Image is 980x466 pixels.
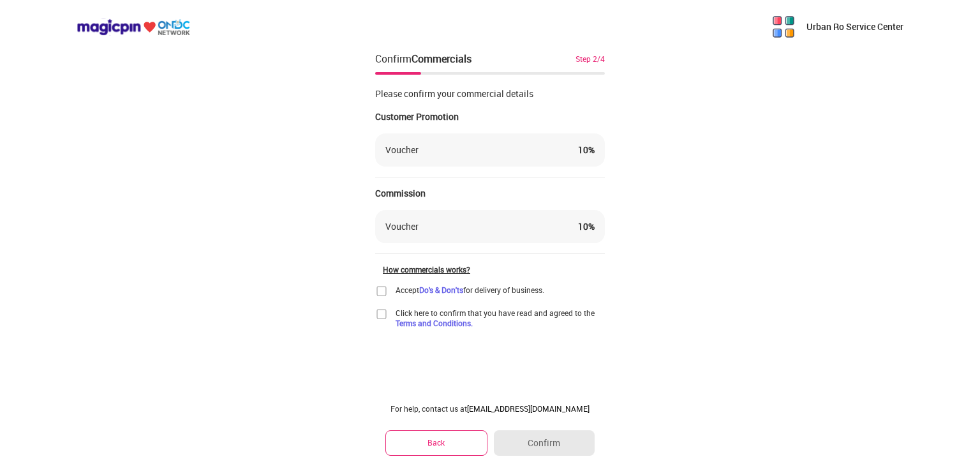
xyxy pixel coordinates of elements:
[385,430,487,455] button: Back
[494,430,595,456] button: Confirm
[578,220,595,233] div: 10 %
[412,52,471,66] div: Commercials
[77,19,190,36] img: ondc-logo-new-small.8a59708e.svg
[385,403,595,414] div: For help, contact us at
[467,403,590,414] a: [EMAIL_ADDRESS][DOMAIN_NAME]
[396,285,544,295] div: Accept for delivery of business.
[419,285,463,295] a: Do's & Don'ts
[375,110,605,123] div: Customer Promotion
[385,144,419,156] div: Voucher
[375,308,388,320] img: home-delivery-unchecked-checkbox-icon.f10e6f61.svg
[578,144,595,156] div: 10 %
[396,318,473,328] a: Terms and Conditions.
[806,20,903,33] p: Urban Ro Service Center
[396,308,605,328] span: Click here to confirm that you have read and agreed to the
[375,87,605,100] div: Please confirm your commercial details
[375,187,605,200] div: Commission
[385,220,419,233] div: Voucher
[375,285,388,297] img: home-delivery-unchecked-checkbox-icon.f10e6f61.svg
[771,14,796,40] img: 5kpy1OYlDsuLhLgQzvHA0b3D2tpYM65o7uN6qQmrajoZMvA06tM6FZ_Luz5y1fMPyyl3GnnvzWZcaj6n5kJuFGoMPPY
[383,264,605,274] div: How commercials works?
[575,53,605,64] div: Step 2/4
[375,51,471,66] div: Confirm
